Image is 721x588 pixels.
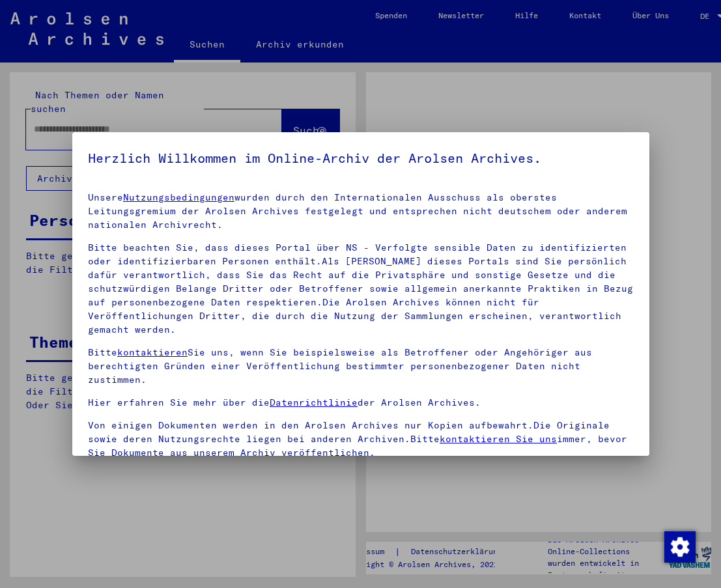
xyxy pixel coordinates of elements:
a: Datenrichtlinie [270,397,358,408]
div: Zustimmung ändern [664,531,695,562]
p: Bitte Sie uns, wenn Sie beispielsweise als Betroffener oder Angehöriger aus berechtigten Gründen ... [88,346,634,387]
h5: Herzlich Willkommen im Online-Archiv der Arolsen Archives. [88,148,634,169]
a: kontaktieren Sie uns [440,433,557,445]
a: kontaktieren [117,346,188,358]
img: Zustimmung ändern [664,531,696,563]
p: Von einigen Dokumenten werden in den Arolsen Archives nur Kopien aufbewahrt.Die Originale sowie d... [88,419,634,460]
a: Nutzungsbedingungen [123,191,234,203]
p: Bitte beachten Sie, dass dieses Portal über NS - Verfolgte sensible Daten zu identifizierten oder... [88,241,634,337]
p: Unsere wurden durch den Internationalen Ausschuss als oberstes Leitungsgremium der Arolsen Archiv... [88,191,634,232]
p: Hier erfahren Sie mehr über die der Arolsen Archives. [88,396,634,410]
